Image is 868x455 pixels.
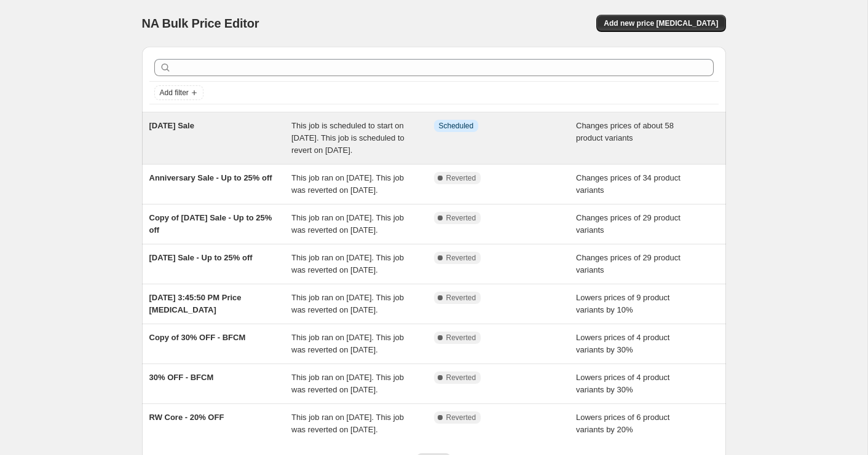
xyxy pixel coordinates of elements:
[446,413,476,422] span: Reverted
[149,333,246,342] span: Copy of 30% OFF - BFCM
[149,213,272,235] span: Copy of [DATE] Sale - Up to 25% off
[576,253,681,274] span: Changes prices of 29 product variants
[446,333,476,343] span: Reverted
[149,173,272,182] span: Anniversary Sale - Up to 25% off
[604,18,718,28] span: Add new price [MEDICAL_DATA]
[149,121,194,130] span: [DATE] Sale
[446,173,476,183] span: Reverted
[149,293,242,314] span: [DATE] 3:45:50 PM Price [MEDICAL_DATA]
[446,213,476,223] span: Reverted
[291,333,404,354] span: This job ran on [DATE]. This job was reverted on [DATE].
[576,173,681,195] span: Changes prices of 34 product variants
[576,293,669,314] span: Lowers prices of 9 product variants by 10%
[149,253,253,262] span: [DATE] Sale - Up to 25% off
[576,121,674,142] span: Changes prices of about 58 product variants
[446,253,476,263] span: Reverted
[291,213,404,235] span: This job ran on [DATE]. This job was reverted on [DATE].
[576,373,669,394] span: Lowers prices of 4 product variants by 30%
[154,85,203,100] button: Add filter
[576,213,681,235] span: Changes prices of 29 product variants
[596,15,725,32] button: Add new price [MEDICAL_DATA]
[160,88,189,98] span: Add filter
[291,413,404,434] span: This job ran on [DATE]. This job was reverted on [DATE].
[291,373,404,394] span: This job ran on [DATE]. This job was reverted on [DATE].
[446,293,476,303] span: Reverted
[291,121,404,155] span: This job is scheduled to start on [DATE]. This job is scheduled to revert on [DATE].
[291,293,404,314] span: This job ran on [DATE]. This job was reverted on [DATE].
[149,413,224,422] span: RW Core - 20% OFF
[576,333,669,354] span: Lowers prices of 4 product variants by 30%
[291,253,404,274] span: This job ran on [DATE]. This job was reverted on [DATE].
[576,413,669,434] span: Lowers prices of 6 product variants by 20%
[291,173,404,195] span: This job ran on [DATE]. This job was reverted on [DATE].
[439,121,474,131] span: Scheduled
[142,17,259,30] span: NA Bulk Price Editor
[446,373,476,383] span: Reverted
[149,373,214,382] span: 30% OFF - BFCM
